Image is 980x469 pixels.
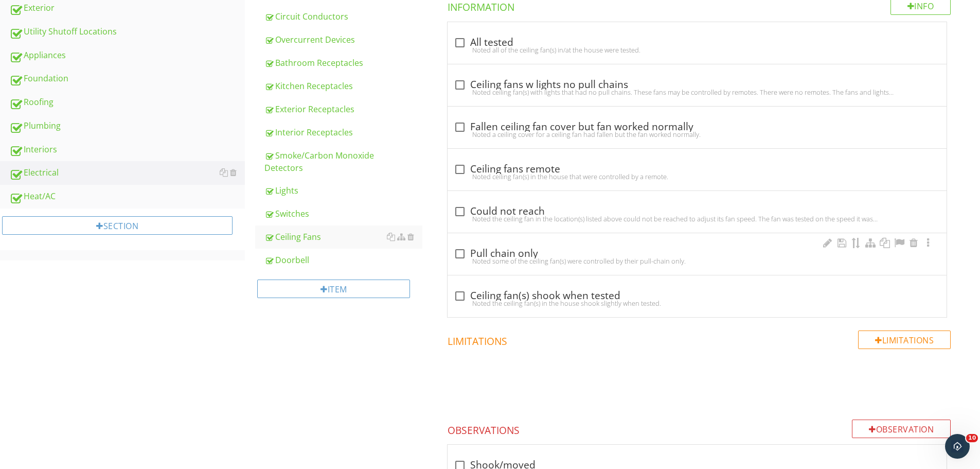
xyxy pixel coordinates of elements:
[264,57,422,69] div: Bathroom Receptacles
[448,331,951,348] h4: Limitations
[454,257,940,265] div: Noted some of the ceiling fan(s) were controlled by their pull-chain only.
[9,143,245,157] div: Interiors
[9,96,245,109] div: Roofing
[448,420,951,437] h4: Observations
[264,10,422,23] div: Circuit Conductors
[9,72,245,85] div: Foundation
[9,49,245,62] div: Appliances
[264,33,422,46] div: Overcurrent Devices
[9,2,245,15] div: Exterior
[9,25,245,39] div: Utility Shutoff Locations
[454,46,940,54] div: Noted all of the ceiling fan(s) in/at the house were tested.
[454,172,940,181] div: Noted ceiling fan(s) in the house that were controlled by a remote.
[945,434,970,459] iframe: Intercom live chat
[9,190,245,203] div: Heat/AC
[264,254,422,266] div: Doorbell
[454,299,940,307] div: Noted the ceiling fan(s) in the house shook slightly when tested.
[858,331,951,349] div: Limitations
[264,126,422,138] div: Interior Receptacles
[966,434,978,442] span: 10
[257,280,410,298] div: Item
[264,80,422,92] div: Kitchen Receptacles
[9,119,245,133] div: Plumbing
[9,166,245,180] div: Electrical
[264,207,422,220] div: Switches
[454,130,940,138] div: Noted a ceiling cover for a ceiling fan had fallen but the fan worked normally.
[454,215,940,223] div: Noted the ceiling fan in the location(s) listed above could not be reached to adjust its fan spee...
[454,88,940,96] div: Noted ceiling fan(s) with lights that had no pull chains. These fans may be controlled by remotes...
[264,184,422,197] div: Lights
[852,420,951,438] div: Observation
[2,216,233,235] div: Section
[264,149,422,174] div: Smoke/Carbon Monoxide Detectors
[264,231,422,243] div: Ceiling Fans
[264,103,422,115] div: Exterior Receptacles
